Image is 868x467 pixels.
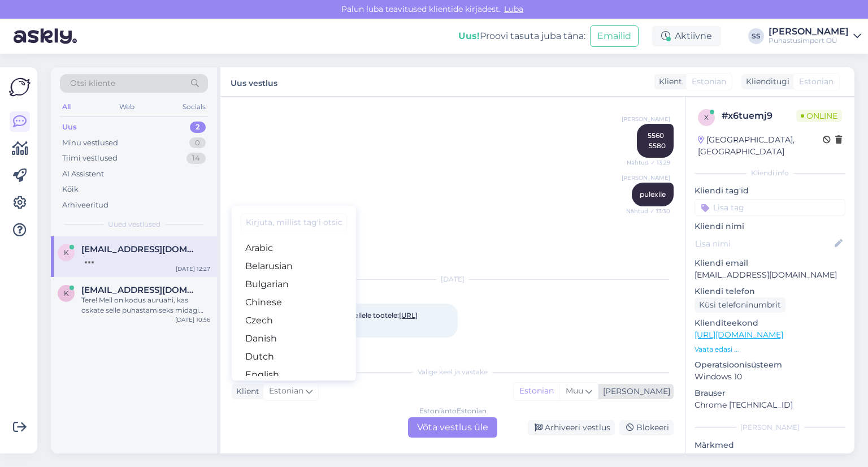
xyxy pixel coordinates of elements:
div: Estonian [514,383,559,400]
div: Estonian to Estonian [419,406,487,416]
div: Klienditugi [741,76,789,88]
div: [DATE] [232,274,674,284]
a: Bulgarian [232,275,356,293]
img: Askly Logo [9,76,31,98]
a: Arabic [232,239,356,257]
a: Danish [232,330,356,348]
div: Arhiveeritud [62,200,108,211]
div: Klient [654,76,682,88]
span: k [64,248,69,257]
div: Kõik [62,184,79,195]
div: Arhiveeri vestlus [528,420,615,435]
div: Aktiivne [652,26,721,46]
a: English [232,366,356,384]
span: Nähtud ✓ 13:29 [627,158,670,167]
div: All [60,100,73,114]
a: Czech [232,312,356,330]
span: [PERSON_NAME] [622,174,670,182]
span: Luba [501,4,527,14]
p: Vaata edasi ... [695,344,845,354]
div: Socials [180,100,208,114]
div: # x6tuemj9 [722,109,796,123]
div: Võta vestlus üle [408,417,497,438]
div: [PERSON_NAME] [598,386,670,397]
div: SS [748,28,764,44]
div: Tiimi vestlused [62,153,118,164]
p: Kliendi telefon [695,286,845,297]
p: Kliendi nimi [695,220,845,232]
div: Kliendi info [695,168,845,178]
p: Windows 10 [695,371,845,383]
span: kaie@familex.ee [81,285,199,295]
div: 2 [190,122,206,133]
div: [DATE] 10:56 [175,315,210,324]
span: Nähtud ✓ 13:30 [626,207,670,215]
a: [PERSON_NAME]Puhastusimport OÜ [769,27,861,45]
p: Kliendi email [695,257,845,269]
div: Minu vestlused [62,137,118,149]
button: Emailid [590,25,639,47]
div: 14 [186,153,206,164]
div: AI Assistent [62,168,104,180]
p: Operatsioonisüsteem [695,359,845,371]
span: Muu [566,386,583,396]
span: x [704,113,709,122]
p: Klienditeekond [695,317,845,329]
span: 5560 5580 [648,131,666,150]
div: Web [117,100,137,114]
span: Uued vestlused [108,219,160,230]
a: Dutch [232,348,356,366]
a: [URL][DOMAIN_NAME] [695,330,783,340]
p: Märkmed [695,439,845,451]
div: Klient [232,386,259,397]
p: Chrome [TECHNICAL_ID] [695,399,845,411]
input: Lisa tag [695,199,845,216]
div: [DATE] 12:27 [176,265,210,273]
div: [PERSON_NAME] [695,422,845,433]
input: Kirjuta, millist tag'i otsid [241,214,347,231]
span: Estonian [269,385,303,397]
span: k [64,289,69,297]
span: Estonian [692,76,726,88]
div: Puhastusimport OÜ [769,36,849,45]
div: [GEOGRAPHIC_DATA], [GEOGRAPHIC_DATA] [698,134,823,158]
label: Uus vestlus [231,74,277,89]
div: 0 [189,137,206,149]
p: Brauser [695,387,845,399]
div: Proovi tasuta juba täna: [458,29,585,43]
div: Blokeeri [619,420,674,435]
p: [EMAIL_ADDRESS][DOMAIN_NAME] [695,269,845,281]
input: Lisa nimi [695,237,832,250]
span: Otsi kliente [70,77,115,89]
div: Tere! Meil on kodus auruahi, kas oskate selle puhastamiseks midagi soovitada, nii nuustikut kui p... [81,295,210,315]
a: Belarusian [232,257,356,275]
span: [PERSON_NAME] [622,115,670,123]
div: Valige keel ja vastake [232,367,674,377]
b: Uus! [458,31,480,41]
div: Uus [62,122,77,133]
div: [PERSON_NAME] [769,27,849,36]
span: Estonian [799,76,834,88]
span: kaubad@kinkor.ee [81,244,199,254]
span: Online [796,110,842,122]
a: Chinese [232,293,356,312]
span: pulexile [640,190,666,198]
div: Küsi telefoninumbrit [695,297,785,313]
p: Kliendi tag'id [695,185,845,197]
